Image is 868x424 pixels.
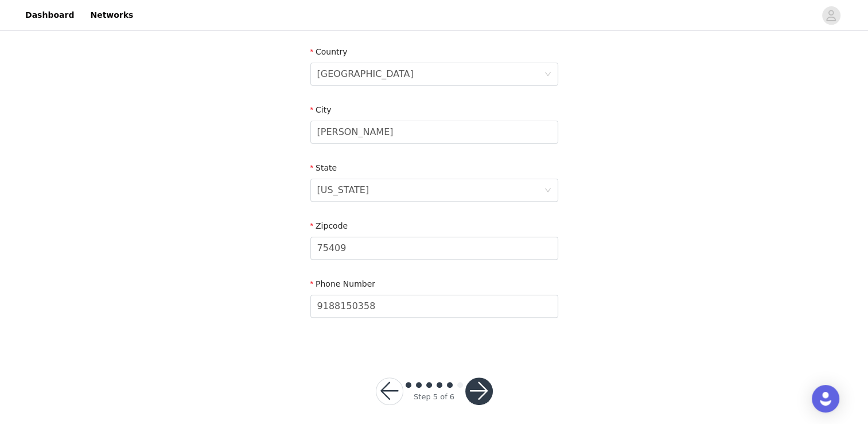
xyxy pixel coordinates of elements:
[414,391,454,403] div: Step 5 of 6
[812,385,839,413] div: Open Intercom Messenger
[310,163,337,172] label: State
[544,71,551,79] i: icon: down
[18,2,81,28] a: Dashboard
[310,105,332,114] label: City
[317,179,369,201] div: Texas
[310,47,348,56] label: Country
[310,279,376,288] label: Phone Number
[310,221,348,230] label: Zipcode
[317,63,414,85] div: United States
[826,6,836,25] div: avatar
[83,2,140,28] a: Networks
[544,187,551,195] i: icon: down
